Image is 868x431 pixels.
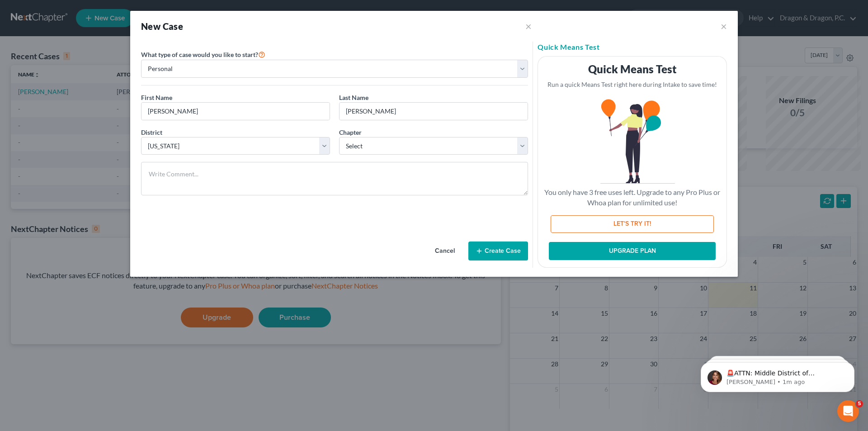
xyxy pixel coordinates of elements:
[543,80,721,89] p: Run a quick Means Test right here during Intake to save time!
[141,21,183,32] strong: New Case
[590,96,675,184] img: balloons-3-5d143c70b32f90f119607ff037ee19cbbf3c6c47dafcf98b1f2d9004996f283f.svg
[856,400,863,407] span: 5
[551,215,714,233] button: LET'S TRY IT!
[525,20,532,33] button: ×
[141,128,162,136] span: District
[721,21,727,32] button: ×
[339,94,368,101] span: Last Name
[141,94,172,101] span: First Name
[549,242,716,260] button: UPGRADE PLAN
[543,187,721,208] p: You only have 3 free uses left. Upgrade to any Pro Plus or Whoa plan for unlimited use!
[538,42,727,52] h5: Quick Means Test
[339,128,362,136] span: Chapter
[837,400,859,422] iframe: Intercom live chat
[142,103,330,120] input: Enter First Name
[687,343,868,407] iframe: Intercom notifications message
[425,242,465,260] button: Cancel
[543,62,721,76] h3: Quick Means Test
[141,49,265,60] label: What type of case would you like to start?
[468,242,528,260] button: Create Case
[340,103,528,120] input: Enter Last Name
